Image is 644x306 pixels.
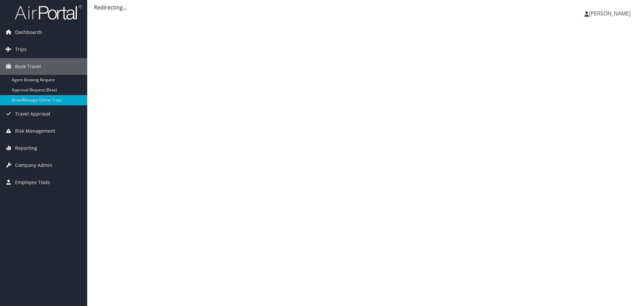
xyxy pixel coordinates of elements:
[589,10,631,17] span: [PERSON_NAME]
[15,157,52,174] span: Company Admin
[15,140,37,157] span: Reporting
[15,41,26,58] span: Trips
[584,3,637,24] a: [PERSON_NAME]
[15,24,42,41] span: Dashboards
[15,4,82,20] img: airportal-logo.png
[94,3,637,11] div: Redirecting...
[15,123,55,139] span: Risk Management
[15,174,50,191] span: Employee Tools
[15,105,50,122] span: Travel Approval
[15,58,41,75] span: Book Travel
